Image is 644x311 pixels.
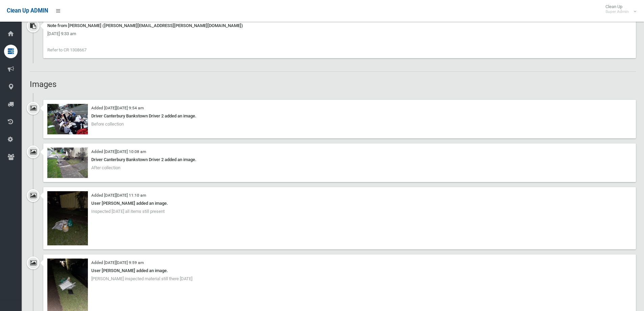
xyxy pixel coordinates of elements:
[91,121,124,127] span: Before collection
[47,267,632,275] div: User [PERSON_NAME] added an image.
[91,106,144,110] small: Added [DATE][DATE] 9:54 am
[91,149,146,154] small: Added [DATE][DATE] 10:08 am
[91,260,144,265] small: Added [DATE][DATE] 9:59 am
[605,9,629,14] small: Super Admin
[47,156,632,164] div: Driver Canterbury Bankstown Driver 2 added an image.
[30,80,636,89] h2: Images
[91,165,120,170] span: After collection
[91,193,146,198] small: Added [DATE][DATE] 11:10 am
[91,209,165,214] span: Inspected [DATE] all items still present
[47,30,632,38] div: [DATE] 9:33 am
[47,199,632,207] div: User [PERSON_NAME] added an image.
[47,104,88,134] img: 2025-08-1409.54.158266748784120198510.jpg
[47,191,88,245] img: 76e7f617-d228-46ed-8b9c-3cd409086e14.jpg
[91,276,192,281] span: [PERSON_NAME] inspected material still there [DATE]
[602,4,636,14] span: Clean Up
[7,7,48,14] span: Clean Up ADMIN
[47,47,87,52] span: Refer to CR 1308667
[47,112,632,120] div: Driver Canterbury Bankstown Driver 2 added an image.
[47,22,632,30] div: Note from [PERSON_NAME] ([PERSON_NAME][EMAIL_ADDRESS][PERSON_NAME][DOMAIN_NAME])
[47,148,88,178] img: 2025-08-1410.08.084737535273647703585.jpg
